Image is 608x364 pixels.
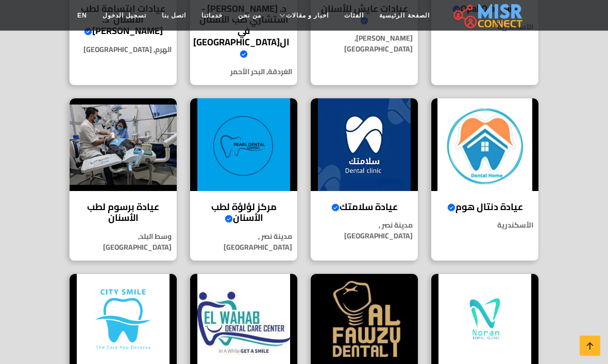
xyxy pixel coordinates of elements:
p: مدينة نصر , [GEOGRAPHIC_DATA] [190,232,297,253]
a: عيادة دنتال هوم عيادة دنتال هوم الأسكندرية [425,98,545,262]
img: عيادة سلامتك [311,99,418,192]
svg: Verified account [240,50,248,59]
a: من نحن [230,6,268,25]
img: مركز لؤلؤة لطب الأسنان [190,99,297,192]
a: الصفحة الرئيسية [371,6,437,25]
h4: عيادات ابتسامة لطب الأسنان د. [PERSON_NAME] [77,4,169,37]
h4: مركز لؤلؤة لطب الأسنان [198,202,290,224]
a: اخبار و مقالات [269,6,337,25]
svg: Verified account [331,204,340,212]
img: main.misr_connect [453,3,522,28]
svg: Verified account [225,215,233,223]
h4: عيادة سلامتك [318,202,410,213]
p: مدينة نصر , [GEOGRAPHIC_DATA] [311,220,418,242]
p: الغردقة, البحر الأحمر [190,67,297,78]
a: تسجيل الدخول [95,6,154,25]
img: عيادة برسوم لطب الأسنان [70,99,177,192]
a: عيادة برسوم لطب الأسنان عيادة برسوم لطب الأسنان وسط البلد, [GEOGRAPHIC_DATA] [63,98,183,262]
span: اخبار و مقالات [286,11,329,20]
p: الهرم, [GEOGRAPHIC_DATA] [70,45,177,56]
img: عيادة دنتال هوم [431,99,538,192]
a: مركز لؤلؤة لطب الأسنان مركز لؤلؤة لطب الأسنان مدينة نصر , [GEOGRAPHIC_DATA] [183,98,304,262]
h4: عيادة برسوم لطب الأسنان [77,202,169,224]
h4: عيادة دنتال هوم [439,202,531,213]
p: [PERSON_NAME], [GEOGRAPHIC_DATA] [311,33,418,55]
p: وسط البلد, [GEOGRAPHIC_DATA] [70,232,177,253]
a: خدماتنا [194,6,230,25]
p: الأسكندرية [431,220,538,231]
a: اتصل بنا [154,6,194,25]
svg: Verified account [447,204,455,212]
a: عيادة سلامتك عيادة سلامتك مدينة نصر , [GEOGRAPHIC_DATA] [304,98,425,262]
a: الفئات [336,6,371,25]
a: EN [70,6,95,25]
